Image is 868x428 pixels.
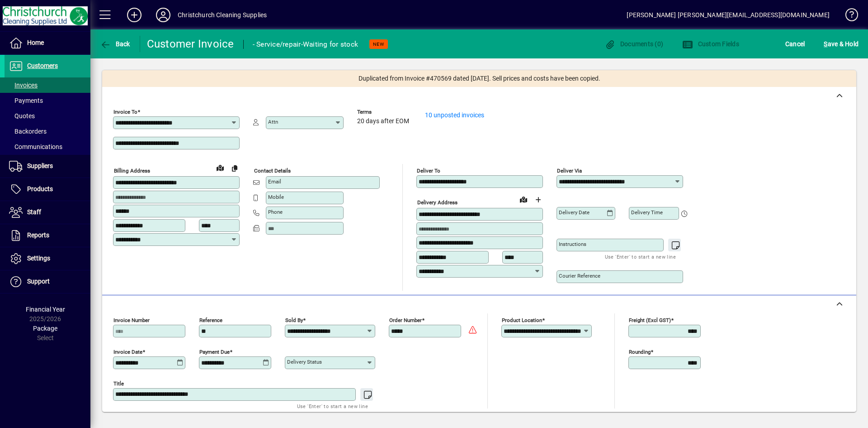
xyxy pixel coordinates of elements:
[5,155,90,178] a: Suppliers
[389,317,422,323] mat-label: Order number
[631,209,663,216] mat-label: Delivery time
[268,209,283,215] mat-label: Phone
[680,36,741,52] button: Custom Fields
[5,77,90,93] a: Invoices
[27,208,41,216] span: Staff
[359,74,600,83] span: Duplicated from Invoice #470569 dated [DATE]. Sell prices and costs have been copied.
[373,41,384,47] span: NEW
[9,143,62,150] span: Communications
[627,8,830,22] div: [PERSON_NAME] [PERSON_NAME][EMAIL_ADDRESS][DOMAIN_NAME]
[27,185,53,192] span: Products
[268,119,278,125] mat-label: Attn
[5,270,90,293] a: Support
[297,401,368,411] mat-hint: Use 'Enter' to start a new line
[5,224,90,247] a: Reports
[357,109,411,115] span: Terms
[559,241,586,247] mat-label: Instructions
[27,39,44,46] span: Home
[5,108,90,124] a: Quotes
[516,192,531,207] a: View on map
[605,251,676,262] mat-hint: Use 'Enter' to start a new line
[178,8,267,22] div: Christchurch Cleaning Supplies
[149,7,178,23] button: Profile
[5,32,90,54] a: Home
[9,97,43,104] span: Payments
[502,317,542,323] mat-label: Product location
[199,349,230,355] mat-label: Payment due
[27,231,49,239] span: Reports
[5,124,90,139] a: Backorders
[531,192,545,207] button: Choose address
[417,168,440,174] mat-label: Deliver To
[5,139,90,154] a: Communications
[9,112,35,120] span: Quotes
[213,160,227,175] a: View on map
[824,37,859,51] span: ave & Hold
[27,255,50,262] span: Settings
[113,349,142,355] mat-label: Invoice date
[113,380,124,387] mat-label: Title
[33,325,57,332] span: Package
[9,128,47,135] span: Backorders
[113,317,150,323] mat-label: Invoice number
[357,118,409,125] span: 20 days after EOM
[5,201,90,224] a: Staff
[287,359,322,365] mat-label: Delivery status
[90,36,140,52] app-page-header-button: Back
[629,317,671,323] mat-label: Freight (excl GST)
[425,111,484,119] a: 10 unposted invoices
[227,161,242,175] button: Copy to Delivery address
[821,36,861,52] button: Save & Hold
[559,273,600,279] mat-label: Courier Reference
[9,82,38,89] span: Invoices
[113,109,137,115] mat-label: Invoice To
[100,40,130,48] span: Back
[147,37,234,51] div: Customer Invoice
[604,40,663,48] span: Documents (0)
[5,93,90,108] a: Payments
[268,178,281,185] mat-label: Email
[27,278,50,285] span: Support
[629,349,651,355] mat-label: Rounding
[559,209,590,216] mat-label: Delivery date
[5,247,90,270] a: Settings
[27,62,58,69] span: Customers
[824,40,827,48] span: S
[285,317,303,323] mat-label: Sold by
[839,2,857,31] a: Knowledge Base
[5,178,90,201] a: Products
[253,37,359,52] div: - Service/repair-Waiting for stock
[27,162,53,169] span: Suppliers
[268,194,284,200] mat-label: Mobile
[557,168,582,174] mat-label: Deliver via
[98,36,132,52] button: Back
[783,36,807,52] button: Cancel
[120,7,149,23] button: Add
[682,40,739,48] span: Custom Fields
[602,36,665,52] button: Documents (0)
[26,306,65,313] span: Financial Year
[785,37,805,51] span: Cancel
[199,317,222,323] mat-label: Reference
